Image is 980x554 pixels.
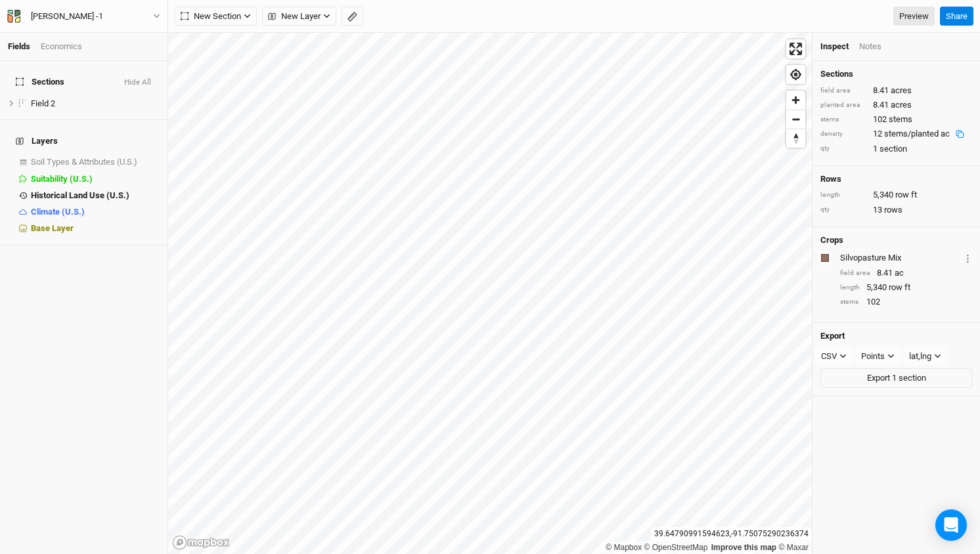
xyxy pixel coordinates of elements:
span: row ft [895,189,917,201]
div: Notes [859,41,881,53]
button: New Layer [262,7,336,26]
span: Sections [16,77,64,87]
div: Points [861,350,885,363]
span: row ft [889,282,910,293]
div: 5,340 [820,189,972,201]
h4: Crops [820,235,843,245]
button: Reset bearing to north [786,129,805,148]
button: Enter fullscreen [786,39,805,58]
button: [PERSON_NAME] -1 [7,9,161,24]
span: rows [884,204,902,216]
div: Field 2 [31,98,160,109]
span: Historical Land Use (U.S.) [31,190,129,200]
div: length [820,190,866,200]
div: [PERSON_NAME] -1 [31,10,103,23]
div: 39.64790991594623 , -91.75075290236374 [651,527,812,541]
a: Mapbox [606,543,642,552]
a: Preview [893,7,935,26]
button: Crop Usage [964,250,972,265]
button: Zoom in [786,91,805,110]
div: Climate (U.S.) [31,207,160,217]
a: Improve this map [711,543,776,552]
div: Silvopasture Mix [840,252,961,264]
button: Copy [950,129,970,139]
span: stems [889,114,912,125]
div: 5,340 [840,282,972,293]
div: 8.41 [840,267,972,279]
span: Suitability (U.S.) [31,174,93,184]
div: Open Intercom Messenger [935,509,967,541]
a: Mapbox logo [172,535,230,550]
button: CSV [815,347,853,366]
button: Shortcut: M [342,7,363,26]
div: Economics [41,41,82,53]
div: Suitability (U.S.) [31,174,160,184]
div: Soil Types & Attributes (U.S.) [31,157,160,167]
div: Kody Karr -1 [31,10,103,23]
span: Field 2 [31,98,55,108]
span: New Layer [268,10,321,23]
div: qty [820,144,866,154]
h4: Export [820,331,972,341]
button: Zoom out [786,110,805,129]
a: OpenStreetMap [644,543,708,552]
button: Export 1 section [820,368,972,388]
div: 8.41 [820,99,972,111]
a: Maxar [778,543,809,552]
span: New Section [181,10,241,23]
button: Find my location [786,65,805,84]
div: Historical Land Use (U.S.) [31,190,160,201]
span: Base Layer [31,223,74,233]
div: 1 [820,143,972,155]
span: stems/planted ac [884,129,950,138]
div: planted area [820,100,866,110]
h4: Sections [820,69,972,79]
button: Share [940,7,973,26]
div: Base Layer [31,223,160,234]
span: acres [891,85,912,96]
div: qty [820,205,866,215]
div: length [840,283,860,293]
div: 102 [840,296,972,308]
div: field area [820,86,866,96]
div: lat,lng [909,350,931,363]
span: ac [895,267,904,279]
div: 102 [820,114,972,125]
button: New Section [175,7,257,26]
h4: Layers [8,128,160,154]
span: acres [891,99,912,111]
span: section [880,143,907,155]
span: Zoom out [786,110,805,129]
div: 8.41 [820,85,972,96]
span: Reset bearing to north [786,129,805,148]
span: Climate (U.S.) [31,207,85,217]
button: Points [855,347,901,366]
canvas: Map [168,33,812,554]
div: Inspect [820,41,849,53]
div: stems [820,115,866,125]
h4: Rows [820,174,972,184]
a: Fields [8,41,30,51]
div: 13 [820,204,972,216]
button: Hide All [123,78,152,87]
span: Soil Types & Attributes (U.S.) [31,157,137,167]
div: CSV [821,350,837,363]
div: stems [840,297,860,307]
button: lat,lng [903,347,947,366]
div: 12 [873,128,970,140]
div: field area [840,268,870,278]
div: density [820,129,866,139]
